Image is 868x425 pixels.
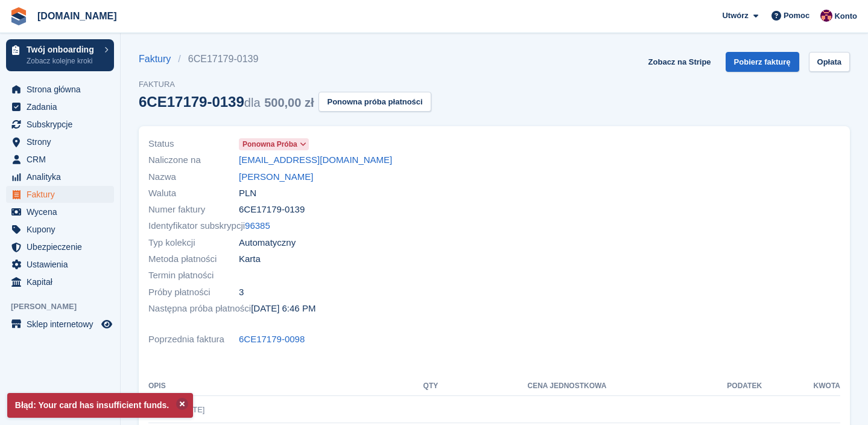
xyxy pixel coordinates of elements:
span: Ubezpieczenie [27,238,99,255]
th: Cena jednostkowa [438,377,606,396]
nav: breadcrumbs [139,52,431,66]
span: Konto [834,10,857,22]
time: 2025-09-24 16:46:52 UTC [251,302,315,316]
a: menu [6,221,114,238]
span: Identyfikator subskrypcji [148,219,245,233]
th: Kwota [762,377,840,396]
span: Kapitał [27,273,99,290]
th: QTY [407,377,439,396]
span: Zadania [27,98,99,115]
a: menu [6,256,114,273]
a: [EMAIL_ADDRESS][DOMAIN_NAME] [239,153,392,167]
a: [DOMAIN_NAME] [33,6,122,26]
span: Kupony [27,221,99,238]
span: Poprzednia faktura [148,333,239,347]
span: Waluta [148,187,239,200]
span: Analityka [27,168,99,185]
span: 6CE17179-0139 [239,203,305,217]
button: Ponowna próba płatności [318,92,431,112]
span: Numer faktury [148,203,239,217]
span: dla [244,96,261,109]
span: Metoda płatności [148,252,239,266]
span: CRM [27,151,99,168]
a: 6CE17179-0098 [239,333,305,347]
p: Zobacz kolejne kroki [27,56,98,66]
span: 500,00 zł [264,96,314,109]
span: Status [148,137,239,151]
a: menu [6,203,114,220]
span: Ponowna próba [242,139,297,150]
span: Pomoc [784,10,809,22]
span: Następna próba płatności [148,302,251,316]
span: Wycena [27,203,99,220]
a: [PERSON_NAME] [239,170,313,184]
a: Zobacz na Stripe [644,52,716,72]
span: 3 [239,286,244,299]
a: Ponowna próba [239,137,309,151]
span: Faktury [27,186,99,203]
a: menu [6,168,114,185]
span: Faktura [139,78,431,91]
a: menu [6,273,114,290]
span: Nazwa [148,170,239,184]
span: Strony [27,133,99,150]
p: Błąd: Your card has insufficient funds. [7,393,193,418]
span: Naliczone na [148,153,239,167]
a: menu [6,98,114,115]
a: menu [6,133,114,150]
a: Podgląd sklepu [100,317,114,331]
a: Opłata [809,52,850,72]
a: menu [6,81,114,98]
a: menu [6,316,114,333]
span: Subskrypcje [27,116,99,133]
span: Ustawienia [27,256,99,273]
img: Mateusz Kacwin [820,10,832,22]
span: Próby płatności [148,286,239,299]
img: stora-icon-8386f47178a22dfd0bd8f6a31ec36ba5ce8667c1dd55bd0f319d3a0aa187defe.svg [10,7,28,25]
a: Faktury [139,52,178,66]
p: Twój onboarding [27,45,98,54]
a: menu [6,151,114,168]
span: Utwórz [722,10,748,22]
div: 6CE17179-0139 [139,94,314,110]
a: menu [6,238,114,255]
a: menu [6,116,114,133]
a: Twój onboarding Zobacz kolejne kroki [6,39,114,71]
span: [PERSON_NAME] [11,301,120,313]
a: menu [6,186,114,203]
span: Typ kolekcji [148,236,239,250]
span: Termin płatności [148,269,239,283]
a: 96385 [245,219,270,233]
span: Strona główna [27,81,99,98]
th: Podatek [606,377,762,396]
span: Karta [239,252,261,266]
th: Opis [148,377,407,396]
span: Sklep internetowy [27,316,99,333]
span: PLN [239,187,256,200]
a: Pobierz fakturę [726,52,799,72]
span: Automatyczny [239,236,296,250]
